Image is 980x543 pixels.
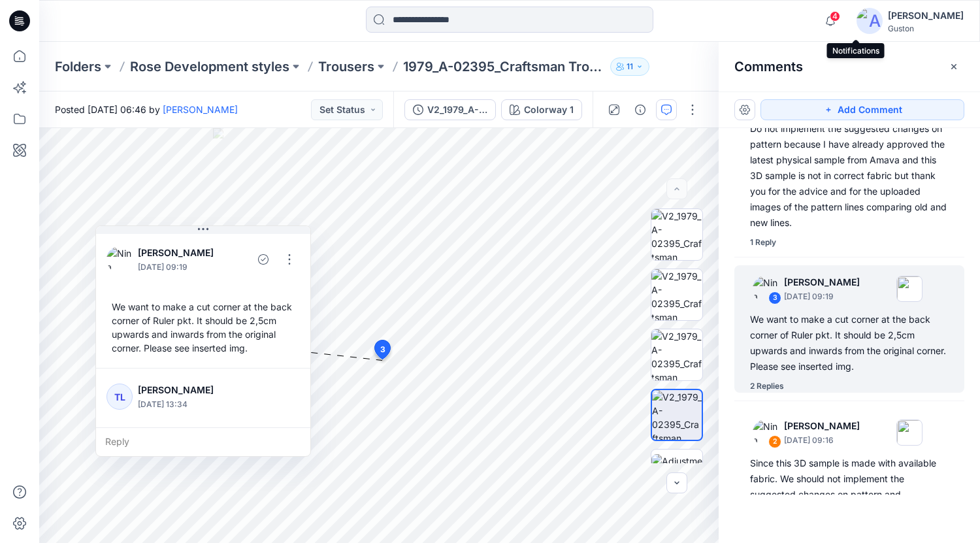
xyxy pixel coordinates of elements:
span: Posted [DATE] 06:46 by [55,103,238,116]
p: [PERSON_NAME] [138,245,224,261]
div: TL [106,384,133,410]
button: Colorway 1 [501,99,582,120]
p: [DATE] 09:19 [784,290,860,303]
div: [PERSON_NAME] [888,8,964,24]
img: Adjustment_2025-09-25 [651,454,702,495]
span: 4 [830,11,840,22]
button: V2_1979_A-02395_Craftsman Trousers Striker [404,99,496,120]
a: [PERSON_NAME] [163,104,238,115]
div: Colorway 1 [524,103,574,117]
p: [PERSON_NAME] [784,418,860,434]
div: V2_1979_A-02395_Craftsman Trousers Striker [427,103,487,117]
button: Details [630,99,651,120]
p: [DATE] 13:34 [138,398,244,411]
div: We want to make a cut corner at the back corner of Ruler pkt. It should be 2,5cm upwards and inwa... [106,295,300,360]
a: Trousers [318,58,374,76]
p: [DATE] 09:19 [138,261,224,274]
div: We want to make a cut corner at the back corner of Ruler pkt. It should be 2,5cm upwards and inwa... [750,312,949,374]
a: Folders [55,58,101,76]
img: V2_1979_A-02395_Craftsman Trousers Striker_Colorway 1_Right [652,390,702,440]
div: 1 Reply [750,236,776,249]
img: Nina Moller [106,246,133,272]
div: 2 Replies [750,380,784,393]
div: 3 [768,291,781,304]
p: 11 [627,59,633,74]
div: 2 [768,435,781,448]
img: Nina Moller [753,276,779,302]
button: 11 [610,58,649,76]
p: [PERSON_NAME] [138,382,244,398]
a: Rose Development styles [130,58,289,76]
img: V2_1979_A-02395_Craftsman Trousers Striker_Colorway 1_Front [651,209,702,260]
h2: Comments [734,59,803,74]
p: [DATE] 09:16 [784,434,860,447]
p: [PERSON_NAME] [784,274,860,290]
button: Add Comment [760,99,964,120]
img: V2_1979_A-02395_Craftsman Trousers Striker_Colorway 1_Left [651,329,702,380]
span: 3 [380,344,385,355]
div: Guston [888,24,964,33]
img: Nina Moller [753,420,779,446]
img: V2_1979_A-02395_Craftsman Trousers Striker_Colorway 1_Back [651,269,702,320]
p: 1979_A-02395_Craftsman Trousers Striker [403,58,605,76]
div: Reply [96,427,310,456]
div: Do not implement the suggested changes on pattern because I have already approved the latest phys... [750,121,949,231]
img: avatar [857,8,883,34]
